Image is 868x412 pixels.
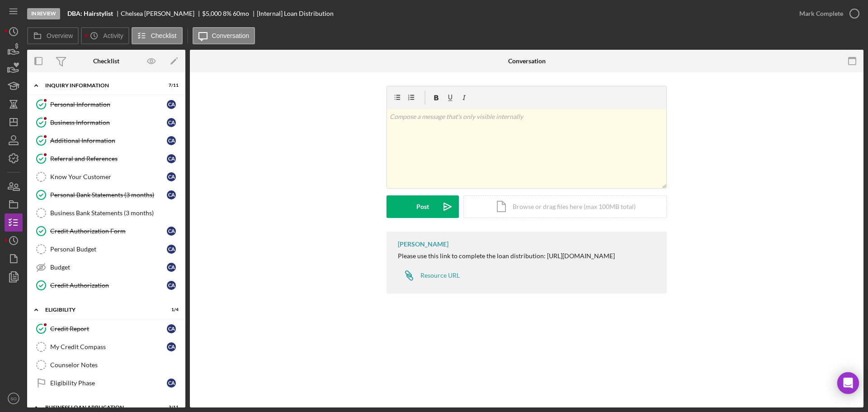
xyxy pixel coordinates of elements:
[50,209,180,217] div: Business Bank Statements (3 months)
[27,27,79,44] button: Overview
[151,32,177,39] label: Checklist
[32,320,181,338] a: Credit ReportCA
[167,118,176,127] div: C A
[81,27,129,44] button: Activity
[50,361,180,369] div: Counselor Notes
[398,266,460,284] a: Resource URL
[167,379,176,388] div: C A
[27,8,60,19] div: In Review
[32,276,181,294] a: Credit AuthorizationCA
[45,83,156,88] div: INQUIRY INFORMATION
[167,227,176,236] div: C A
[167,342,176,351] div: C A
[167,324,176,333] div: C A
[50,343,167,350] div: My Credit Compass
[121,10,202,17] div: Chelsea [PERSON_NAME]
[167,172,176,181] div: C A
[162,307,179,313] div: 1 / 4
[32,168,181,186] a: Know Your CustomerCA
[32,240,181,258] a: Personal BudgetCA
[193,27,255,44] button: Conversation
[50,155,167,162] div: Referral and References
[32,338,181,356] a: My Credit CompassCA
[212,32,250,39] label: Conversation
[50,173,167,180] div: Know Your Customer
[420,272,460,279] div: Resource URL
[93,57,119,65] div: Checklist
[45,307,156,313] div: Eligibility
[167,190,176,199] div: C A
[50,264,167,271] div: Budget
[257,10,334,17] div: [Internal] Loan Distribution
[50,101,167,108] div: Personal Information
[167,136,176,145] div: C A
[162,405,179,410] div: 3 / 11
[67,10,113,17] b: DBA: Hairstylist
[162,83,179,88] div: 7 / 11
[50,227,167,235] div: Credit Authorization Form
[167,281,176,290] div: C A
[50,325,167,332] div: Credit Report
[5,389,23,407] button: SO
[47,32,73,39] label: Overview
[790,5,863,23] button: Mark Complete
[398,241,448,248] div: [PERSON_NAME]
[799,5,843,23] div: Mark Complete
[32,150,181,168] a: Referral and ReferencesCA
[202,9,222,17] span: $5,000
[387,195,459,218] button: Post
[50,379,167,387] div: Eligibility Phase
[167,245,176,254] div: C A
[50,246,167,253] div: Personal Budget
[45,405,156,410] div: BUSINESS LOAN APPLICATION
[32,114,181,132] a: Business InformationCA
[398,252,615,260] div: Please use this link to complete the loan distribution: [URL][DOMAIN_NAME]
[32,186,181,204] a: Personal Bank Statements (3 months)CA
[32,356,181,374] a: Counselor Notes
[837,372,859,394] div: Open Intercom Messenger
[508,57,546,65] div: Conversation
[32,132,181,150] a: Additional InformationCA
[32,204,181,222] a: Business Bank Statements (3 months)
[50,191,167,199] div: Personal Bank Statements (3 months)
[167,263,176,272] div: C A
[416,195,429,218] div: Post
[32,258,181,276] a: BudgetCA
[10,396,17,401] text: SO
[32,374,181,392] a: Eligibility PhaseCA
[223,10,231,17] div: 8 %
[167,154,176,163] div: C A
[50,282,167,289] div: Credit Authorization
[103,32,123,39] label: Activity
[132,27,183,44] button: Checklist
[167,100,176,109] div: C A
[32,222,181,240] a: Credit Authorization FormCA
[50,119,167,126] div: Business Information
[233,10,249,17] div: 60 mo
[32,95,181,114] a: Personal InformationCA
[50,137,167,144] div: Additional Information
